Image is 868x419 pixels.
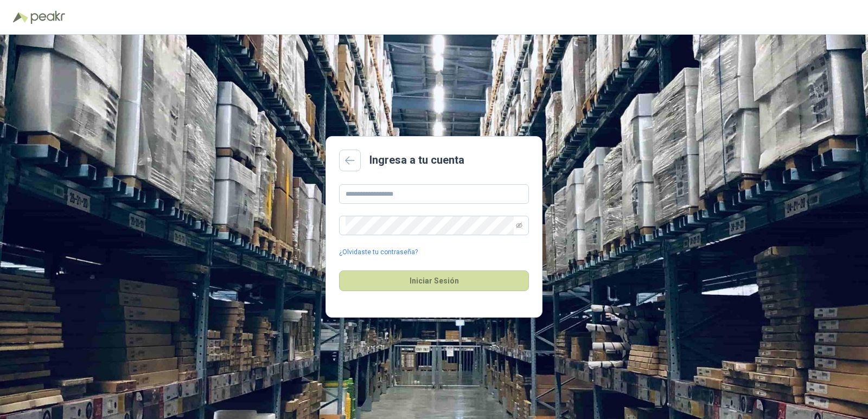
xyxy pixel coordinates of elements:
h2: Ingresa a tu cuenta [369,152,464,169]
img: Logo [13,12,28,23]
a: ¿Olvidaste tu contraseña? [339,247,418,257]
button: Iniciar Sesión [339,270,529,291]
img: Peakr [30,11,65,24]
span: eye-invisible [516,222,522,229]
